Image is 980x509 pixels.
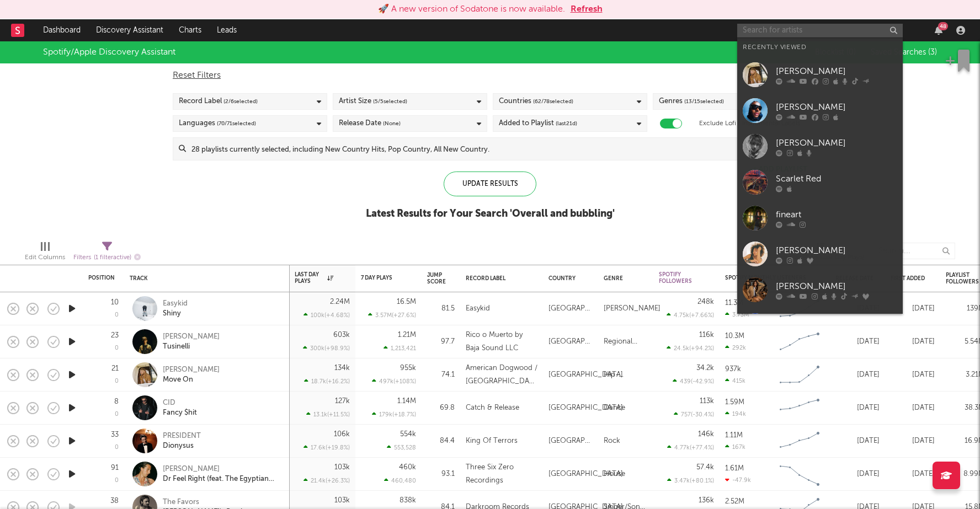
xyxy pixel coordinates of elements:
[928,49,937,56] span: ( 3 )
[699,497,714,504] div: 136k
[499,95,573,108] div: Countries
[548,302,593,315] div: [GEOGRAPHIC_DATA]
[427,401,455,415] div: 69.8
[466,302,490,315] div: Easykid
[604,468,625,481] div: House
[466,401,519,415] div: Catch & Release
[499,117,577,130] div: Added to Playlist
[737,272,903,308] a: [PERSON_NAME]
[372,378,416,385] div: 497k ( +108 % )
[384,477,416,484] div: 460,480
[684,95,724,108] span: ( 13 / 15 selected)
[186,138,807,160] input: 28 playlists currently selected, including New Country Hits, Pop Country, All New Country.
[725,344,746,351] div: 292k
[891,435,935,448] div: [DATE]
[163,408,197,418] div: Fancy $hit
[946,272,979,285] div: Playlist Followers
[427,435,455,448] div: 84.4
[334,431,350,438] div: 106k
[737,308,903,344] a: [PERSON_NAME]
[604,368,648,382] div: Hip-Hop/Rap
[303,345,350,352] div: 300k ( +98.9 % )
[163,398,197,418] a: CIDFancy $hit
[891,275,929,282] div: First Added
[466,461,537,487] div: Three Six Zero Recordings
[163,309,188,319] div: Shiny
[548,401,623,415] div: [GEOGRAPHIC_DATA]
[35,19,88,41] a: Dashboard
[339,117,401,130] div: Release Date
[835,435,880,448] div: [DATE]
[737,128,903,164] a: [PERSON_NAME]
[427,272,446,285] div: Jump Score
[399,464,416,471] div: 460k
[306,411,350,418] div: 13.1k ( +11.5 % )
[737,93,903,128] a: [PERSON_NAME]
[398,331,416,339] div: 1.21M
[835,401,880,415] div: [DATE]
[673,378,714,385] div: 439 ( -42.9 % )
[725,366,741,373] div: 937k
[334,464,350,471] div: 103k
[699,331,714,339] div: 116k
[110,497,119,505] div: 38
[163,375,220,385] div: Move On
[330,298,350,306] div: 2.24M
[427,302,455,315] div: 81.5
[400,497,416,504] div: 838k
[303,477,350,484] div: 21.4k ( +26.3 % )
[333,331,350,339] div: 603k
[366,207,615,221] div: Latest Results for Your Search ' Overall and bubbling '
[548,468,623,481] div: [GEOGRAPHIC_DATA]
[171,19,209,41] a: Charts
[115,378,119,384] div: 0
[163,299,188,319] a: EasykidShiny
[373,95,407,108] span: ( 5 / 5 selected)
[696,365,714,372] div: 34.2k
[303,312,350,319] div: 100k ( +4.68 % )
[604,335,648,349] div: Regional Mexican
[163,299,188,309] div: Easykid
[115,444,119,451] div: 0
[466,329,537,355] div: Rico o Muerto by Baja Sound LLC
[397,298,416,306] div: 16.5M
[776,100,897,114] div: [PERSON_NAME]
[163,464,281,484] a: [PERSON_NAME]Dr Feel Right (feat. The Egyptian Lover & Rome Fortune)
[891,401,935,415] div: [DATE]
[295,271,333,285] div: Last Day Plays
[871,49,937,56] span: Saved Searches
[368,312,416,319] div: 3.57M ( +27.6 % )
[775,394,824,422] svg: Chart title
[571,3,603,16] button: Refresh
[163,365,220,385] a: [PERSON_NAME]Move On
[334,497,350,504] div: 103k
[659,271,697,285] div: Spotify Followers
[696,464,714,471] div: 57.4k
[659,95,724,108] div: Genres
[384,345,416,352] div: 1,213,421
[776,208,897,221] div: fineart
[938,22,948,30] div: 48
[935,26,942,35] button: 48
[604,275,642,282] div: Genre
[533,95,573,108] span: ( 62 / 78 selected)
[698,431,714,438] div: 146k
[88,275,115,281] div: Position
[378,3,565,16] div: 🚀 A new version of Sodatone is now available.
[775,460,824,488] svg: Chart title
[699,117,800,130] label: Exclude Lofi / Instrumental Labels
[163,342,220,352] div: Tusinelli
[114,398,119,405] div: 8
[725,498,744,505] div: 2.52M
[339,95,407,108] div: Artist Size
[304,378,350,385] div: 18.7k ( +16.2 % )
[427,368,455,382] div: 74.1
[872,243,955,259] input: Search...
[335,398,350,405] div: 127k
[163,431,201,451] a: PRESIDENTDionysus
[725,299,743,307] div: 11.3M
[334,365,350,372] div: 134k
[444,172,536,196] div: Update Results
[400,431,416,438] div: 554k
[163,497,252,507] div: The Favors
